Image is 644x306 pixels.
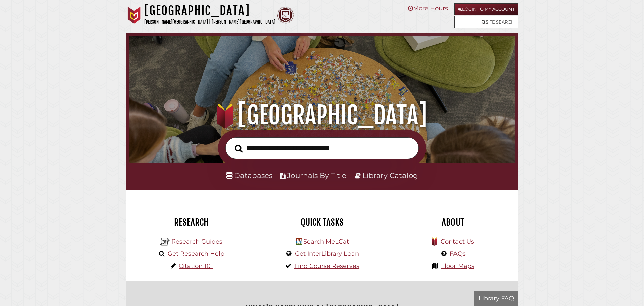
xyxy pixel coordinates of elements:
[408,5,448,12] a: More Hours
[392,217,513,228] h2: About
[235,144,243,153] i: Search
[226,171,272,180] a: Databases
[454,16,518,28] a: Site Search
[441,238,474,245] a: Contact Us
[450,250,466,257] a: FAQs
[144,18,275,26] p: [PERSON_NAME][GEOGRAPHIC_DATA] | [PERSON_NAME][GEOGRAPHIC_DATA]
[179,262,213,270] a: Citation 101
[144,3,275,18] h1: [GEOGRAPHIC_DATA]
[171,238,222,245] a: Research Guides
[294,262,359,270] a: Find Course Reserves
[231,143,246,155] button: Search
[160,237,170,247] img: Hekman Library Logo
[296,238,302,245] img: Hekman Library Logo
[139,100,505,130] h1: [GEOGRAPHIC_DATA]
[303,238,349,245] a: Search MeLCat
[277,7,294,24] img: Calvin Theological Seminary
[295,250,359,257] a: Get InterLibrary Loan
[131,217,252,228] h2: Research
[287,171,346,180] a: Journals By Title
[362,171,418,180] a: Library Catalog
[454,3,518,15] a: Login to My Account
[262,217,382,228] h2: Quick Tasks
[126,7,143,24] img: Calvin University
[168,250,224,257] a: Get Research Help
[441,262,474,270] a: Floor Maps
